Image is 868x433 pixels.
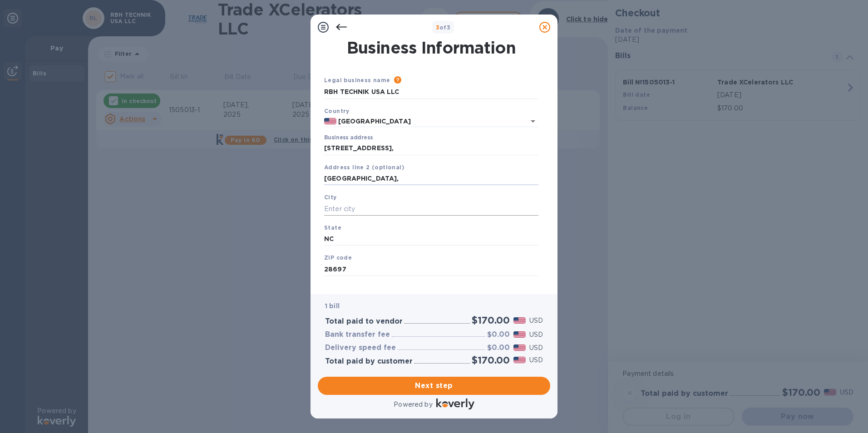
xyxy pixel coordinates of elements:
[436,399,474,409] img: Logo
[513,357,526,363] img: USD
[324,202,538,216] input: Enter city
[324,172,538,186] input: Enter address line 2
[487,344,510,352] h3: $0.00
[324,254,352,261] b: ZIP code
[324,142,538,155] input: Enter address
[336,116,513,127] input: Select country
[318,377,550,395] button: Next step
[324,108,350,114] b: Country
[324,118,336,124] img: US
[527,115,539,128] button: Open
[472,354,510,366] h2: $170.00
[529,330,543,340] p: USD
[324,194,337,201] b: City
[324,262,538,276] input: Enter ZIP code
[394,400,432,409] p: Powered by
[529,343,543,353] p: USD
[325,344,396,352] h3: Delivery speed fee
[324,164,404,171] b: Address line 2 (optional)
[322,38,540,57] h1: Business Information
[513,344,526,351] img: USD
[324,135,373,141] label: Business address
[324,77,390,84] b: Legal business name
[325,317,403,326] h3: Total paid to vendor
[513,331,526,338] img: USD
[436,24,451,31] b: of 3
[487,330,510,339] h3: $0.00
[472,315,510,326] h2: $170.00
[324,224,341,231] b: State
[529,355,543,365] p: USD
[325,330,390,339] h3: Bank transfer fee
[325,302,340,310] b: 1 bill
[325,357,413,366] h3: Total paid by customer
[325,380,543,391] span: Next step
[436,24,439,31] span: 3
[324,232,538,246] input: Enter state
[513,317,526,324] img: USD
[324,85,538,99] input: Enter legal business name
[529,316,543,325] p: USD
